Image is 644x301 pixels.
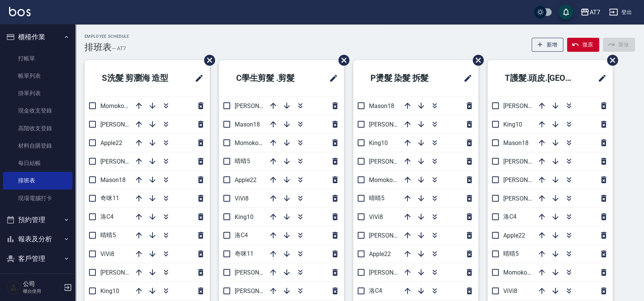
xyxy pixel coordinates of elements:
[9,7,31,16] img: Logo
[100,213,114,220] span: 洛C4
[324,69,338,87] span: 修改班表的標題
[235,269,283,276] span: [PERSON_NAME]7
[567,38,599,52] button: 復原
[333,49,350,71] span: 刪除班表
[503,232,525,239] span: Apple22
[503,213,516,220] span: 洛C4
[85,42,112,52] h3: 排班表
[369,176,400,184] span: Momoko12
[369,139,388,147] span: King10
[225,65,315,92] h2: C學生剪髮 .剪髮
[369,213,383,221] span: ViVi8
[100,102,131,110] span: Momoko12
[369,232,418,239] span: [PERSON_NAME]2
[190,69,204,87] span: 修改班表的標題
[100,194,119,202] span: 奇咪11
[589,8,600,17] div: AT7
[235,213,254,221] span: King10
[3,172,72,189] a: 排班表
[100,250,114,258] span: ViVi8
[369,250,391,258] span: Apple22
[503,287,517,295] span: ViVi8
[23,288,61,295] p: 櫃台使用
[235,250,254,257] span: 奇咪11
[369,121,418,128] span: [PERSON_NAME]9
[235,121,260,128] span: Mason18
[3,154,72,172] a: 每日結帳
[91,65,185,92] h2: S洗髮 剪瀏海 造型
[359,65,449,92] h2: P燙髮 染髮 拆髮
[369,287,382,294] span: 洛C4
[593,69,607,87] span: 修改班表的標題
[3,85,72,102] a: 掛單列表
[503,176,552,184] span: [PERSON_NAME]9
[3,27,72,47] button: 櫃檯作業
[369,269,418,276] span: [PERSON_NAME]6
[3,120,72,137] a: 高階收支登錄
[503,250,519,257] span: 晴晴5
[112,45,126,52] h6: — AT7
[235,232,248,239] span: 洛C4
[459,69,472,87] span: 修改班表的標題
[493,65,588,92] h2: T護髮.頭皮.[GEOGRAPHIC_DATA]
[198,49,216,71] span: 刪除班表
[23,280,61,288] h5: 公司
[235,102,283,110] span: [PERSON_NAME]9
[503,158,552,165] span: [PERSON_NAME]6
[100,121,149,128] span: [PERSON_NAME]9
[100,232,116,239] span: 晴晴5
[606,5,635,19] button: 登出
[6,280,21,295] img: Person
[601,49,619,71] span: 刪除班表
[235,157,250,165] span: 晴晴5
[503,139,529,147] span: Mason18
[3,229,72,249] button: 報表及分析
[235,287,283,295] span: [PERSON_NAME]2
[3,67,72,85] a: 帳單列表
[369,194,384,202] span: 晴晴5
[467,49,485,71] span: 刪除班表
[577,5,603,20] button: AT7
[503,121,522,128] span: King10
[3,50,72,67] a: 打帳單
[235,195,249,202] span: ViVi8
[3,249,72,269] button: 客戶管理
[100,158,149,165] span: [PERSON_NAME]2
[100,139,122,147] span: Apple22
[235,139,265,147] span: Momoko12
[3,210,72,230] button: 預約管理
[369,158,418,165] span: [PERSON_NAME]7
[100,287,119,295] span: King10
[100,176,126,184] span: Mason18
[369,102,394,110] span: Mason18
[100,269,149,276] span: [PERSON_NAME]7
[235,176,257,184] span: Apple22
[3,137,72,154] a: 材料自購登錄
[558,5,573,20] button: save
[503,102,552,110] span: [PERSON_NAME]2
[85,34,129,39] h2: Employee Schedule
[3,268,72,288] button: 員工及薪資
[3,190,72,207] a: 現場電腦打卡
[532,38,564,52] button: 新增
[503,195,552,202] span: [PERSON_NAME]7
[3,102,72,119] a: 現金收支登錄
[503,269,534,276] span: Momoko12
